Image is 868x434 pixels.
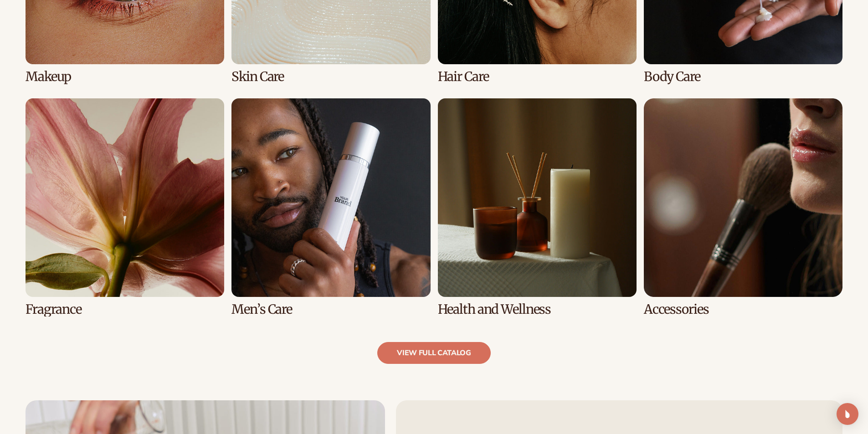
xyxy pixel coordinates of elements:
div: 5 / 8 [26,98,224,317]
h3: Hair Care [438,70,637,84]
div: 6 / 8 [231,98,430,317]
div: Open Intercom Messenger [837,403,858,425]
h3: Skin Care [231,70,430,84]
a: view full catalog [377,342,491,364]
h3: Body Care [644,70,842,84]
h3: Makeup [26,70,224,84]
div: 8 / 8 [644,98,842,317]
div: 7 / 8 [438,98,637,317]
